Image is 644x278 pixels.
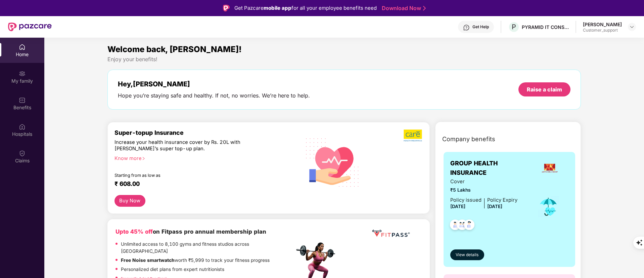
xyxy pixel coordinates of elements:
[450,196,481,204] div: Policy issued
[118,80,310,88] div: Hey, [PERSON_NAME]
[450,187,517,194] span: ₹5 Lakhs
[234,4,377,12] div: Get Pazcare for all your employee benefits need
[629,24,635,30] img: svg+xml;base64,PHN2ZyBpZD0iRHJvcGRvd24tMzJ4MzIiIHhtbG5zPSJodHRwOi8vd3d3LnczLm9yZy8yMDAwL3N2ZyIgd2...
[19,150,26,157] img: svg+xml;base64,PHN2ZyBpZD0iQ2xhaW0iIHhtbG5zPSJodHRwOi8vd3d3LnczLm9yZy8yMDAwL3N2ZyIgd2lkdGg9IjIwIi...
[114,173,266,177] div: Starting from as low as
[454,217,470,234] img: svg+xml;base64,PHN2ZyB4bWxucz0iaHR0cDovL3d3dy53My5vcmcvMjAwMC9zdmciIHdpZHRoPSI0OC45MTUiIGhlaWdodD...
[404,129,423,142] img: b5dec4f62d2307b9de63beb79f102df3.png
[472,24,489,30] div: Get Help
[121,257,270,264] p: worth ₹5,999 to track your fitness progress
[116,228,266,235] b: on Fitpass pro annual membership plan
[264,5,291,11] strong: mobile app
[121,257,175,263] strong: Free Noise smartwatch
[114,129,294,136] div: Super-topup Insurance
[19,97,26,104] img: svg+xml;base64,PHN2ZyBpZD0iQmVuZWZpdHMiIHhtbG5zPSJodHRwOi8vd3d3LnczLm9yZy8yMDAwL3N2ZyIgd2lkdGg9Ij...
[450,178,517,186] span: Cover
[541,159,559,177] img: insurerLogo
[487,204,502,209] span: [DATE]
[538,196,559,218] img: icon
[512,23,516,31] span: P
[583,21,622,28] div: [PERSON_NAME]
[461,217,477,234] img: svg+xml;base64,PHN2ZyB4bWxucz0iaHR0cDovL3d3dy53My5vcmcvMjAwMC9zdmciIHdpZHRoPSI0OC45NDMiIGhlaWdodD...
[114,195,145,207] button: Buy Now
[107,44,242,54] span: Welcome back, [PERSON_NAME]!
[121,241,294,255] p: Unlimited access to 8,100 gyms and fitness studios across [GEOGRAPHIC_DATA]
[450,204,465,209] span: [DATE]
[114,139,265,152] div: Increase your health insurance cover by Rs. 20L with [PERSON_NAME]’s super top-up plan.
[223,5,230,11] img: Logo
[442,134,495,144] span: Company benefits
[423,5,426,12] img: Stroke
[116,228,153,235] b: Upto 45% off
[450,159,531,178] span: GROUP HEALTH INSURANCE
[8,23,52,31] img: New Pazcare Logo
[19,123,26,130] img: svg+xml;base64,PHN2ZyBpZD0iSG9zcGl0YWxzIiB4bWxucz0iaHR0cDovL3d3dy53My5vcmcvMjAwMC9zdmciIHdpZHRoPS...
[456,252,478,258] span: View details
[19,70,26,77] img: svg+xml;base64,PHN2ZyB3aWR0aD0iMjAiIGhlaWdodD0iMjAiIHZpZXdCb3g9IjAgMCAyMCAyMCIgZmlsbD0ibm9uZSIgeG...
[121,266,224,273] p: Personalized diet plans from expert nutritionists
[487,196,517,204] div: Policy Expiry
[114,155,290,160] div: Know more
[583,28,622,33] div: Customer_support
[142,157,145,160] span: right
[382,5,424,12] a: Download Now
[107,56,581,63] div: Enjoy your benefits!
[114,180,288,188] div: ₹ 608.00
[527,86,562,93] div: Raise a claim
[118,92,310,99] div: Hope you’re staying safe and healthy. If not, no worries. We’re here to help.
[522,24,569,30] div: PYRAMID IT CONSULTING PRIVATE LIMITED
[19,44,26,50] img: svg+xml;base64,PHN2ZyBpZD0iSG9tZSIgeG1sbnM9Imh0dHA6Ly93d3cudzMub3JnLzIwMDAvc3ZnIiB3aWR0aD0iMjAiIG...
[301,129,365,195] img: svg+xml;base64,PHN2ZyB4bWxucz0iaHR0cDovL3d3dy53My5vcmcvMjAwMC9zdmciIHhtbG5zOnhsaW5rPSJodHRwOi8vd3...
[371,227,411,240] img: fppp.png
[463,24,470,31] img: svg+xml;base64,PHN2ZyBpZD0iSGVscC0zMngzMiIgeG1sbnM9Imh0dHA6Ly93d3cudzMub3JnLzIwMDAvc3ZnIiB3aWR0aD...
[447,217,463,234] img: svg+xml;base64,PHN2ZyB4bWxucz0iaHR0cDovL3d3dy53My5vcmcvMjAwMC9zdmciIHdpZHRoPSI0OC45NDMiIGhlaWdodD...
[450,249,484,260] button: View details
